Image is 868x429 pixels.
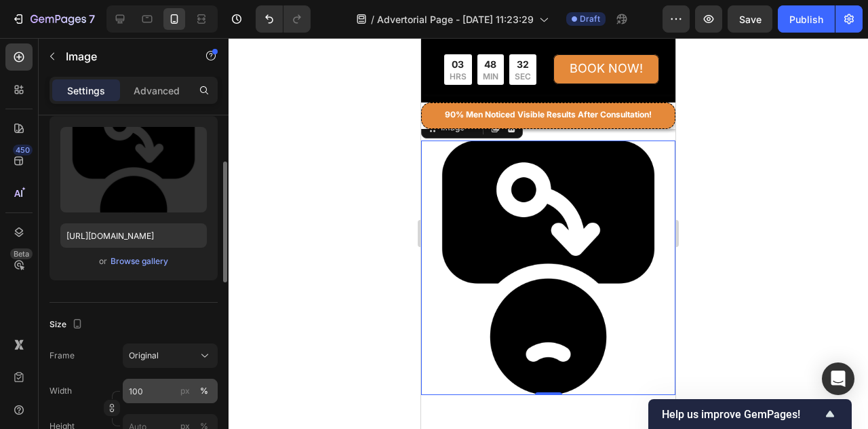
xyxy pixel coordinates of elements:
[111,255,168,267] div: Browse gallery
[123,379,218,403] input: px%
[200,385,208,397] div: %
[662,408,822,421] span: Help us improve GemPages!
[180,385,190,397] div: px
[13,145,33,155] div: 450
[371,12,374,26] span: /
[196,383,212,399] button: px
[134,83,180,98] p: Advanced
[10,248,33,259] div: Beta
[580,13,600,25] span: Draft
[377,12,534,26] span: Advertorial Page - [DATE] 11:23:29
[50,316,85,334] div: Size
[60,127,207,212] img: preview-image
[421,38,675,429] iframe: Design area
[822,362,854,395] div: Open Intercom Messenger
[50,385,72,397] label: Width
[66,48,181,64] p: Image
[256,5,311,33] div: Undo/Redo
[50,350,75,362] label: Frame
[662,406,838,422] button: Show survey - Help us improve GemPages!
[5,5,101,33] button: 7
[89,11,95,27] p: 7
[177,383,193,399] button: %
[778,5,835,33] button: Publish
[67,83,105,98] p: Settings
[129,350,159,362] span: Original
[728,5,772,33] button: Save
[123,343,218,368] button: Original
[789,12,823,26] div: Publish
[60,223,207,248] input: https://example.com/image.jpg
[739,14,762,25] span: Save
[110,255,169,268] button: Browse gallery
[99,253,107,269] span: or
